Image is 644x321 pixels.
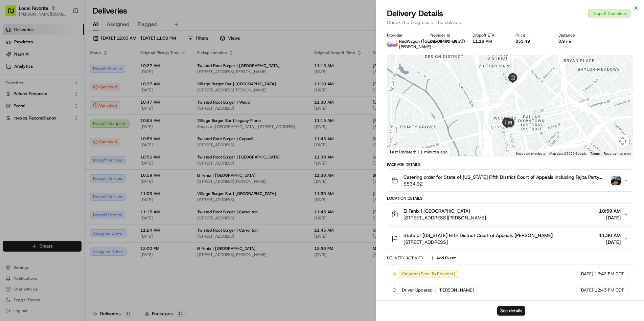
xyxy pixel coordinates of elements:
span: [DATE] [579,287,593,293]
img: Google [389,147,411,156]
div: 17 [506,127,514,134]
button: State of [US_STATE] Fifth District Court of Appeals [PERSON_NAME][STREET_ADDRESS]11:30 AM[DATE] [387,228,633,250]
span: Created (Sent To Provider) [402,271,455,277]
div: 11:18 AM [473,39,505,44]
button: Catering order for State of [US_STATE] Fifth District Court of Appeals including Fajita Party Pac... [387,170,633,191]
img: time_to_eat_nevada_logo [387,39,398,49]
span: [STREET_ADDRESS][PERSON_NAME] [404,214,486,221]
div: 0.9 mi [558,39,591,44]
button: Map camera controls [616,134,629,148]
img: photo_proof_of_delivery image [611,176,621,185]
div: 13 [497,118,504,125]
span: El Fenix | [GEOGRAPHIC_DATA] [404,208,470,214]
div: Dropoff ETA [473,33,505,38]
button: Add Event [428,254,458,262]
div: 15 [502,134,509,142]
button: El Fenix | [GEOGRAPHIC_DATA][STREET_ADDRESS][PERSON_NAME]10:59 AM[DATE] [387,204,633,225]
div: Package Details [387,162,633,167]
div: 3 [522,68,529,76]
div: 12 [497,100,504,107]
span: [DATE] [579,271,593,277]
span: [DATE] [599,214,621,221]
button: 29a0b470-a671-0f5a-a165-3d769c1bc681 [430,39,462,44]
span: Catering order for State of [US_STATE] Fifth District Court of Appeals including Fajita Party Pac... [404,174,608,180]
span: RedWagon ([GEOGRAPHIC_DATA]) [399,39,465,44]
span: 12:42 PM CDT [595,271,624,277]
p: Check the progress of the delivery. [387,19,633,26]
span: [PERSON_NAME] [438,287,474,293]
button: Keyboard shortcuts [516,151,545,156]
span: 11:30 AM [599,232,621,239]
div: Price [515,33,548,38]
span: State of [US_STATE] Fifth District Court of Appeals [PERSON_NAME] [404,232,553,239]
div: 11 [508,83,515,90]
span: [DATE] [599,239,621,245]
div: Distance [558,33,591,38]
div: Provider [387,33,419,38]
div: 16 [507,126,514,134]
span: Driver Updated [402,287,433,293]
button: See details [497,306,525,316]
span: 10:59 AM [599,208,621,214]
div: Provider Id [430,33,462,38]
div: Last Updated: 11 minutes ago [387,148,451,156]
div: 1 [613,88,620,95]
span: $534.92 [404,180,608,187]
div: $53.49 [515,39,548,44]
span: [STREET_ADDRESS] [404,239,553,245]
span: Map data ©2025 Google [549,152,586,155]
span: Delivery Details [387,8,443,19]
div: Location Details [387,196,633,201]
div: 2 [555,102,562,110]
div: 9 [509,80,516,87]
a: Terms (opens in new tab) [590,152,600,155]
span: [PERSON_NAME] [399,44,431,49]
a: Report a map error [604,152,631,155]
span: 12:43 PM CDT [595,287,624,293]
a: Open this area in Google Maps (opens a new window) [389,147,411,156]
div: Delivery Activity [387,255,424,261]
